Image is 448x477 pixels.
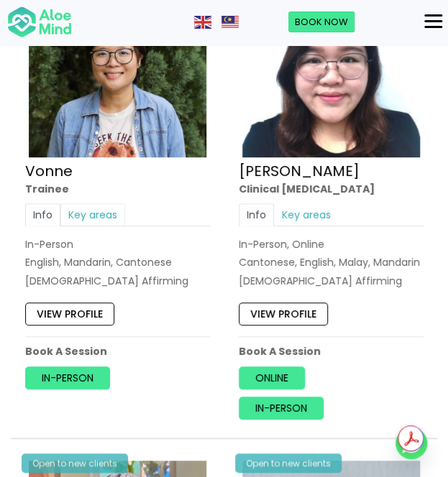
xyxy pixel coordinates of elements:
span: Book Now [295,15,348,29]
img: Aloe mind Logo [7,6,72,39]
div: Open to new clients [235,453,342,473]
p: Book A Session [25,344,210,358]
div: Open to new clients [22,453,128,473]
a: View profile [25,302,114,325]
a: Whatsapp [396,427,427,459]
a: Key areas [274,203,339,226]
div: [DEMOGRAPHIC_DATA] Affirming [25,274,210,288]
div: [DEMOGRAPHIC_DATA] Affirming [239,274,424,288]
p: English, Mandarin, Cantonese [25,255,210,269]
img: en [194,16,211,29]
button: Menu [419,9,448,34]
a: Info [25,203,60,226]
a: View profile [239,302,328,325]
a: Online [239,366,305,389]
p: Book A Session [239,344,424,358]
img: ms [221,16,239,29]
a: Vonne [25,161,73,181]
a: [PERSON_NAME] [239,161,360,181]
div: In-Person [25,237,210,251]
a: In-person [25,366,110,389]
a: Malay [221,14,240,29]
a: Info [239,203,274,226]
a: Key areas [60,203,125,226]
div: In-Person, Online [239,237,424,251]
a: Book Now [288,11,355,33]
div: Clinical [MEDICAL_DATA] [239,182,424,196]
p: Cantonese, English, Malay, Mandarin [239,255,424,269]
a: In-person [239,397,324,420]
div: Trainee [25,182,210,196]
a: English [194,14,213,29]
